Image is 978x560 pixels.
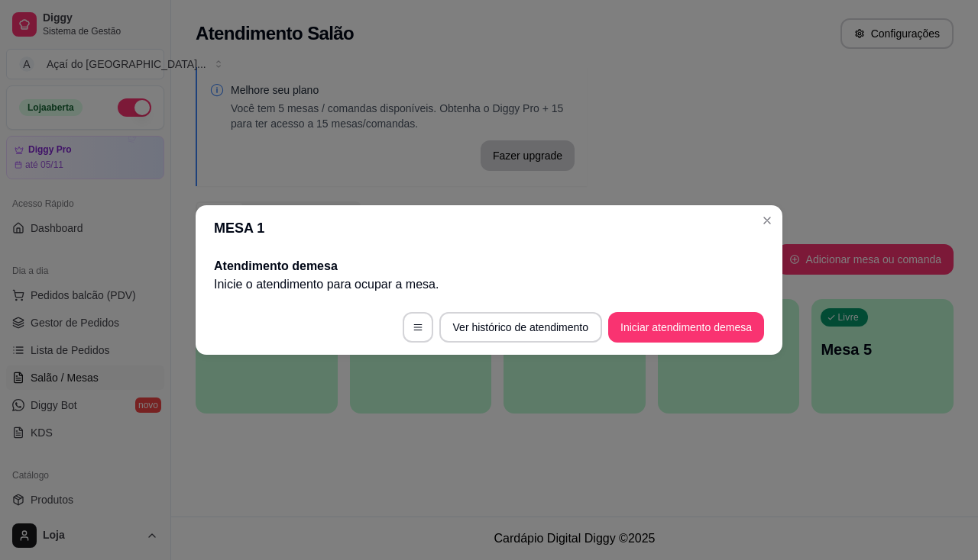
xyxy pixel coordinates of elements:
button: Iniciar atendimento demesa [608,312,764,343]
button: Ver histórico de atendimento [439,312,602,343]
h2: Atendimento de mesa [214,257,764,275]
header: MESA 1 [196,205,782,251]
button: Close [755,208,779,233]
p: Inicie o atendimento para ocupar a mesa . [214,275,764,294]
